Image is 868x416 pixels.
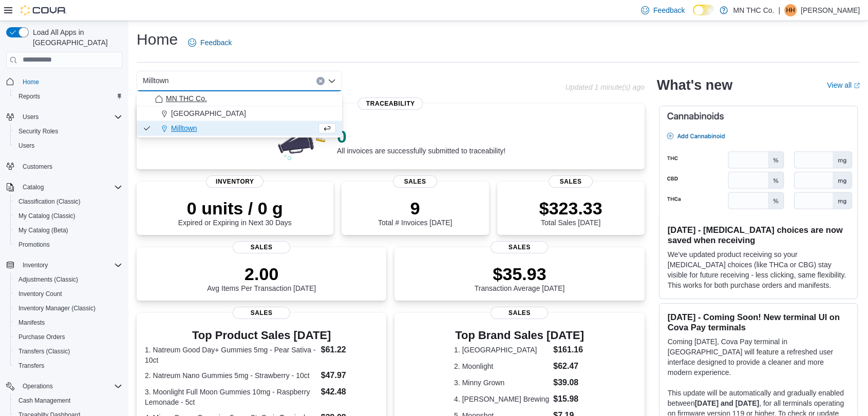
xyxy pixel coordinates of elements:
button: Transfers [10,359,126,373]
dt: 2. Moonlight [454,361,549,371]
a: Feedback [184,32,236,53]
a: Promotions [14,239,54,251]
span: Feedback [653,5,685,15]
span: Adjustments (Classic) [14,273,122,286]
h2: What's new [657,77,732,93]
dd: $61.22 [321,344,379,356]
dd: $161.16 [553,344,585,356]
span: Users [14,140,122,152]
span: Catalog [23,183,44,191]
button: My Catalog (Classic) [10,209,126,223]
p: | [778,4,780,16]
span: Operations [18,380,122,392]
span: Manifests [18,319,45,327]
input: Dark Mode [693,5,714,15]
span: Inventory [18,259,122,271]
span: Users [23,113,39,121]
span: Milltown [171,123,197,133]
a: Manifests [14,316,49,329]
span: Traceability [358,97,423,110]
dt: 4. [PERSON_NAME] Brewing [454,394,549,404]
button: Promotions [10,237,126,252]
a: Purchase Orders [14,331,69,343]
button: Operations [18,380,57,392]
span: Cash Management [14,394,122,407]
span: Users [18,142,34,150]
button: Users [10,138,126,153]
button: Classification (Classic) [10,194,126,209]
button: My Catalog (Beta) [10,223,126,237]
span: Reports [18,92,40,101]
button: Close list of options [328,77,336,85]
button: Catalog [18,181,48,193]
span: Purchase Orders [18,333,65,341]
p: 9 [378,198,452,219]
span: Inventory Manager (Classic) [14,302,122,314]
span: Promotions [18,241,50,249]
dt: 1. Natreum Good Day+ Gummies 5mg - Pear Sativa - 10ct [145,345,317,365]
span: My Catalog (Classic) [14,210,122,222]
p: Updated 1 minute(s) ago [565,83,644,91]
span: Milltown [143,74,169,87]
p: MN THC Co. [733,4,774,16]
span: Sales [490,241,548,253]
span: Users [18,111,122,123]
button: Customers [2,159,126,174]
div: Total # Invoices [DATE] [378,198,452,227]
img: 0 [275,120,329,161]
span: Sales [233,241,290,253]
span: Inventory [23,261,48,269]
span: Classification (Classic) [18,197,81,206]
a: Reports [14,90,44,103]
button: Security Roles [10,124,126,138]
a: Transfers [14,360,48,372]
svg: External link [854,83,860,89]
a: Classification (Classic) [14,195,85,208]
p: Coming [DATE], Cova Pay terminal in [GEOGRAPHIC_DATA] will feature a refreshed user interface des... [668,336,849,378]
span: Inventory [206,175,263,188]
span: My Catalog (Beta) [18,226,68,234]
a: Adjustments (Classic) [14,273,82,286]
dt: 3. Moonlight Full Moon Gummies 10mg - Raspberry Lemonade - 5ct [145,387,317,407]
h3: Top Product Sales [DATE] [145,329,378,342]
span: Feedback [200,37,232,48]
button: Inventory [18,259,52,271]
p: $323.33 [539,198,602,219]
p: $35.93 [475,264,565,284]
span: Load All Apps in [GEOGRAPHIC_DATA] [29,27,122,48]
button: Purchase Orders [10,330,126,344]
a: My Catalog (Classic) [14,210,80,222]
strong: [DATE] and [DATE] [695,399,759,407]
a: Users [14,140,39,152]
span: Adjustments (Classic) [18,275,78,284]
div: Expired or Expiring in Next 30 Days [178,198,292,227]
dt: 3. Minny Grown [454,378,549,388]
dd: $42.48 [321,386,379,398]
span: Cash Management [18,397,70,405]
div: Choose from the following options [137,91,342,136]
button: Operations [2,379,126,393]
dd: $62.47 [553,360,585,372]
span: Sales [549,175,593,188]
span: Inventory Count [14,288,122,300]
button: [GEOGRAPHIC_DATA] [137,106,342,121]
a: Inventory Count [14,288,66,300]
p: 2.00 [207,264,316,284]
span: Security Roles [14,125,122,137]
span: MN THC Co. [166,93,207,104]
span: Manifests [14,316,122,329]
p: 0 units / 0 g [178,198,292,219]
button: Reports [10,89,126,104]
img: Cova [21,5,67,15]
span: Purchase Orders [14,331,122,343]
div: Heather Hawkinson [784,4,797,16]
button: Cash Management [10,393,126,408]
span: Reports [14,90,122,103]
span: [GEOGRAPHIC_DATA] [171,108,246,118]
h3: Top Brand Sales [DATE] [454,329,585,342]
a: Home [18,76,43,88]
div: Transaction Average [DATE] [475,264,565,292]
span: Customers [23,163,52,171]
button: Clear input [316,77,325,85]
a: My Catalog (Beta) [14,224,72,236]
